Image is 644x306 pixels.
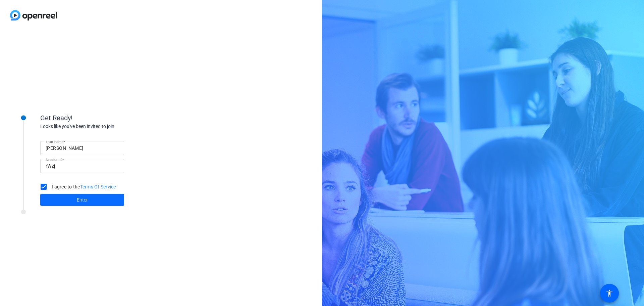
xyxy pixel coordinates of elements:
[77,196,88,204] span: Enter
[50,183,116,190] label: I agree to the
[46,140,63,144] mat-label: Your name
[46,158,63,162] mat-label: Session ID
[40,123,174,130] div: Looks like you've been invited to join
[605,289,613,297] mat-icon: accessibility
[80,184,116,189] a: Terms Of Service
[40,113,174,123] div: Get Ready!
[40,194,124,206] button: Enter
